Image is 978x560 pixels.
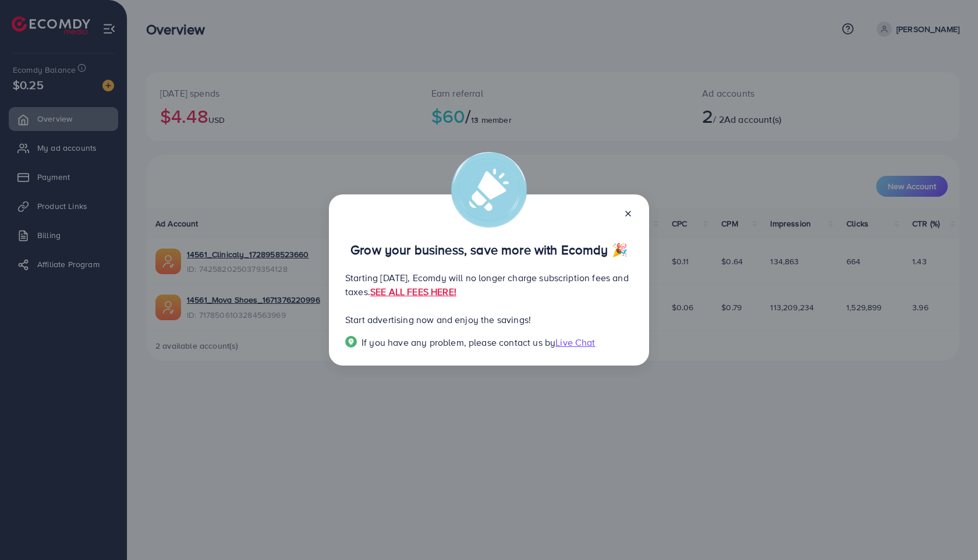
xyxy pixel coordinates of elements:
img: alert [451,152,527,228]
p: Starting [DATE], Ecomdy will no longer charge subscription fees and taxes. [345,271,633,299]
a: SEE ALL FEES HERE! [370,285,456,298]
img: Popup guide [345,336,357,348]
span: If you have any problem, please contact us by [362,336,555,349]
span: Live Chat [555,336,595,349]
p: Start advertising now and enjoy the savings! [345,313,633,327]
p: Grow your business, save more with Ecomdy 🎉 [345,243,633,257]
